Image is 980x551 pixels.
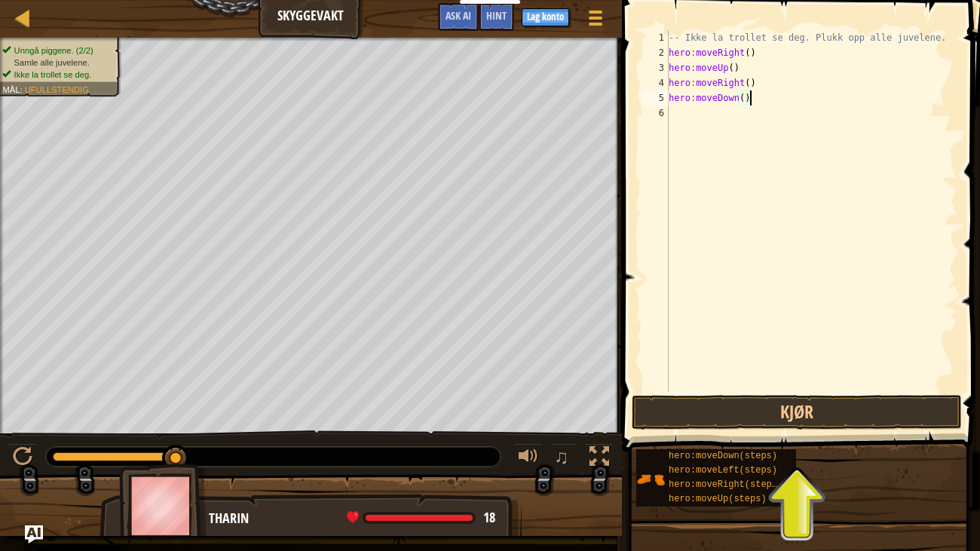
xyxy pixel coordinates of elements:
span: hero:moveLeft(steps) [669,465,777,476]
span: Mål [2,84,20,94]
span: Samle alle juvelene. [14,57,90,67]
img: thang_avatar_frame.png [119,464,207,547]
span: Unngå piggene. (2/2) [14,45,93,55]
span: Ask AI [446,8,471,23]
li: Samle alle juvelene. [2,57,112,69]
span: hero:moveUp(steps) [669,494,767,504]
button: Lag konto [522,8,569,26]
div: 1 [643,30,669,45]
div: 4 [643,75,669,90]
div: 5 [643,90,669,106]
div: health: 18 / 18 [347,511,495,525]
div: Tharin [209,509,507,528]
span: 18 [483,508,495,527]
span: Ufullstendig [25,84,89,94]
span: Ikke la trollet se deg. [14,69,92,79]
button: ♫ [551,443,577,474]
span: ♫ [554,445,569,468]
button: Toggle fullscreen [584,443,614,474]
div: 6 [643,106,669,121]
span: hero:moveDown(steps) [669,451,777,461]
div: 2 [643,45,669,60]
button: Ask AI [25,525,43,543]
span: : [20,84,24,94]
button: Ask AI [438,3,479,31]
li: Ikke la trollet se deg. [2,69,112,81]
button: Kjør [632,395,962,430]
img: portrait.png [636,465,665,494]
li: Unngå piggene. [2,44,112,57]
button: Vis spill meny [577,3,614,38]
span: hero:moveRight(steps) [669,479,782,490]
span: Hint [486,8,507,23]
div: 3 [643,60,669,75]
button: Ctrl + P: Pause [8,443,38,474]
button: Juster lydnivå [513,443,544,474]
